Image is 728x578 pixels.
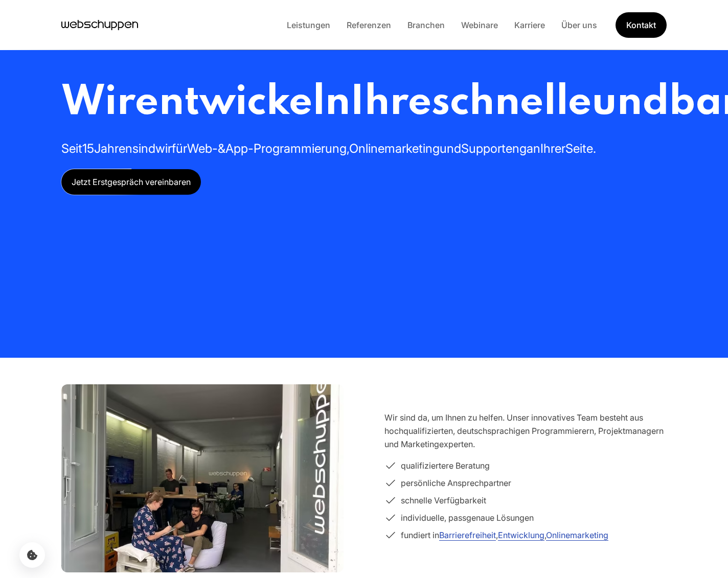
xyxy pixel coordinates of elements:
a: Karriere [506,20,553,30]
span: individuelle, passgenaue Lösungen [401,511,534,524]
span: Support [461,141,506,156]
span: Wir [61,82,135,124]
a: Hauptseite besuchen [61,17,138,33]
span: wir [155,141,172,156]
span: entwickeln [135,82,350,124]
a: Leistungen [279,20,338,30]
span: Web- [187,141,218,156]
span: qualifiziertere Beratung [401,459,490,472]
span: an [527,141,540,156]
a: Entwicklung [498,530,544,540]
span: 15 [82,141,94,156]
a: Referenzen [338,20,399,30]
span: & [218,141,225,156]
span: Onlinemarketing [349,141,440,156]
span: schnelle Verfügbarkeit [401,494,486,507]
span: Ihre [350,82,431,124]
span: App-Programmierung, [225,141,349,156]
button: Cookie-Einstellungen öffnen [19,542,45,568]
span: Jahren [94,141,132,156]
span: persönliche Ansprechpartner [401,476,511,490]
a: Get Started [615,11,667,39]
a: Onlinemarketing [546,530,608,540]
span: eng [506,141,527,156]
p: Wir sind da, um Ihnen zu helfen. Unser innovatives Team besteht aus hochqualifizierten, deutschsp... [384,411,667,451]
a: Jetzt Erstgespräch vereinbaren [61,169,201,195]
span: Ihrer [540,141,565,156]
span: fundiert in , , [401,528,608,542]
span: und [440,141,461,156]
span: Seite. [565,141,596,156]
span: schnelle [431,82,591,124]
span: Seit [61,141,82,156]
a: Barrierefreiheit [439,530,496,540]
span: für [172,141,187,156]
span: und [591,82,669,124]
a: Über uns [553,20,605,30]
a: Webinare [453,20,506,30]
a: Branchen [399,20,453,30]
span: sind [132,141,155,156]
